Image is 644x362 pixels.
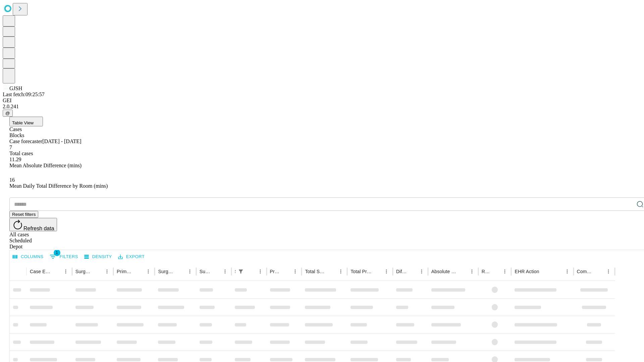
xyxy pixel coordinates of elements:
span: Table View [12,120,34,125]
button: Sort [327,267,336,276]
button: Export [116,252,146,262]
button: Sort [372,267,382,276]
div: Primary Service [117,269,133,274]
button: Menu [417,267,426,276]
div: Surgery Date [200,269,210,274]
button: Menu [220,267,230,276]
div: Surgeon Name [75,269,92,274]
button: @ [3,110,13,117]
div: EHR Action [515,269,539,274]
button: Menu [382,267,391,276]
button: Sort [134,267,144,276]
button: Menu [290,267,300,276]
span: GJSH [9,85,22,91]
button: Menu [500,267,509,276]
button: Menu [61,267,70,276]
span: @ [5,111,10,116]
div: Case Epic Id [30,269,51,274]
button: Show filters [236,267,246,276]
button: Menu [604,267,613,276]
button: Sort [246,267,256,276]
span: Mean Absolute Difference (mins) [9,163,82,168]
span: 11.29 [9,157,21,162]
button: Sort [408,267,417,276]
button: Reset filters [9,211,38,218]
span: Case forecaster [9,138,42,144]
div: Total Scheduled Duration [305,269,326,274]
button: Menu [144,267,153,276]
button: Menu [256,267,265,276]
button: Refresh data [9,218,57,231]
div: Comments [577,269,594,274]
span: Last fetch: 09:25:57 [3,92,45,97]
span: Reset filters [12,212,36,217]
button: Density [83,252,114,262]
div: Absolute Difference [431,269,457,274]
div: Total Predicted Duration [351,269,372,274]
button: Sort [540,267,549,276]
button: Sort [52,267,61,276]
span: 16 [9,177,15,183]
button: Menu [562,267,572,276]
div: GEI [3,98,641,104]
div: Surgery Name [158,269,175,274]
button: Menu [336,267,345,276]
div: Predicted In Room Duration [270,269,281,274]
button: Show filters [48,251,80,262]
button: Select columns [11,252,45,262]
button: Sort [176,267,185,276]
button: Menu [467,267,477,276]
span: 1 [54,249,60,256]
button: Sort [281,267,290,276]
span: Mean Daily Total Difference by Room (mins) [9,183,108,189]
button: Sort [458,267,467,276]
button: Menu [185,267,195,276]
span: Total cases [9,150,33,156]
span: Refresh data [23,226,54,231]
div: Difference [396,269,407,274]
span: [DATE] - [DATE] [42,138,81,144]
div: 1 active filter [236,267,246,276]
button: Sort [211,267,220,276]
button: Sort [491,267,500,276]
button: Sort [594,267,604,276]
div: Resolved in EHR [482,269,490,274]
button: Sort [93,267,102,276]
button: Menu [102,267,112,276]
button: Table View [9,117,43,126]
div: 2.0.241 [3,104,641,110]
div: Scheduled In Room Duration [235,269,235,274]
span: 7 [9,144,12,150]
